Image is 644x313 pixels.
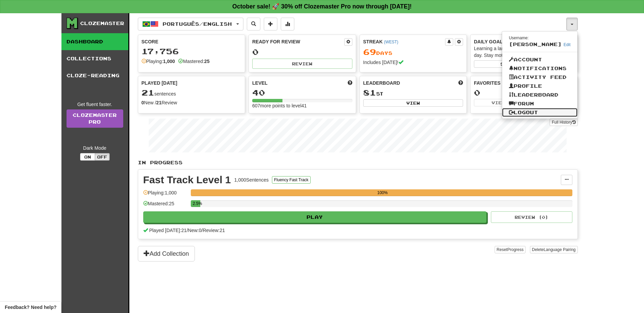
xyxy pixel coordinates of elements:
strong: October sale! 🚀 30% off Clozemaster Pro now through [DATE]! [232,3,411,10]
div: 0 [474,88,574,97]
div: Clozemaster [80,20,124,27]
span: Progress [507,247,523,252]
button: Add Collection [138,246,195,262]
button: Review [252,59,352,69]
span: Português / English [163,21,232,27]
strong: 25 [204,59,210,64]
div: 607 more points to level 41 [252,102,352,109]
div: 40 [252,88,352,97]
div: Fast Track Level 1 [143,175,231,185]
small: Username: [509,36,529,40]
div: Streak [363,38,445,45]
button: Seta dailygoal [474,60,574,68]
strong: 21 [156,100,162,105]
a: Notifications [502,64,577,73]
div: Mastered: 25 [143,200,187,211]
strong: 0 [142,100,144,105]
div: 2.5% [193,200,200,207]
a: Cloze-Reading [61,67,128,84]
span: 69 [363,47,376,57]
strong: 1,000 [163,59,175,64]
a: Forum [502,99,577,108]
button: ResetProgress [495,246,526,253]
button: Off [95,153,110,161]
span: Review: 21 [203,228,225,233]
span: / [187,228,188,233]
div: Learning a language requires practice every day. Stay motivated! [474,45,574,59]
a: ClozemasterPro [67,109,123,128]
span: Leaderboard [363,80,400,86]
span: Language Pairing [544,247,575,252]
a: Account [502,55,577,64]
button: View [363,99,463,107]
span: / [201,228,203,233]
div: 0 [252,48,352,56]
a: Collections [61,50,128,67]
div: New / Review [142,99,242,106]
span: New: 0 [188,228,202,233]
button: Review (0) [491,211,572,223]
div: 17,756 [142,47,242,56]
div: Get fluent faster. [67,101,123,108]
div: Playing: 1,000 [143,189,187,201]
button: DeleteLanguage Pairing [530,246,578,253]
button: Search sentences [247,18,260,30]
span: Open feedback widget [5,304,56,311]
button: Fluency Fast Track [272,176,310,184]
span: 21 [142,88,154,97]
span: This week in points, UTC [458,80,463,86]
span: 81 [363,88,376,97]
div: Ready for Review [252,38,344,45]
a: Leaderboard [502,90,577,99]
div: Dark Mode [67,145,123,151]
p: In Progress [138,159,578,166]
div: Includes [DATE]! [363,59,463,66]
span: Level [252,80,268,86]
span: [PERSON_NAME] [509,41,562,47]
a: Dashboard [61,33,128,50]
span: Played [DATE] [142,80,178,86]
button: Play [143,211,487,223]
a: Logout [502,108,577,117]
div: Playing: [142,58,175,65]
span: Played [DATE]: 21 [149,228,186,233]
a: (WEST) [384,40,398,44]
a: Activity Feed [502,73,577,82]
a: Edit [564,42,571,47]
button: Add sentence to collection [264,18,277,30]
div: Day s [363,48,463,57]
div: 1,000 Sentences [234,176,269,183]
button: View [474,99,523,106]
div: st [363,88,463,97]
div: Mastered: [178,58,209,65]
button: More stats [281,18,294,30]
div: Favorites [474,80,574,86]
a: Profile [502,82,577,90]
div: sentences [142,88,242,97]
button: Full History [550,119,577,126]
button: On [80,153,95,161]
div: Daily Goal [474,38,574,45]
div: Score [142,38,242,45]
div: 100% [193,189,572,196]
button: Português/English [138,18,243,30]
